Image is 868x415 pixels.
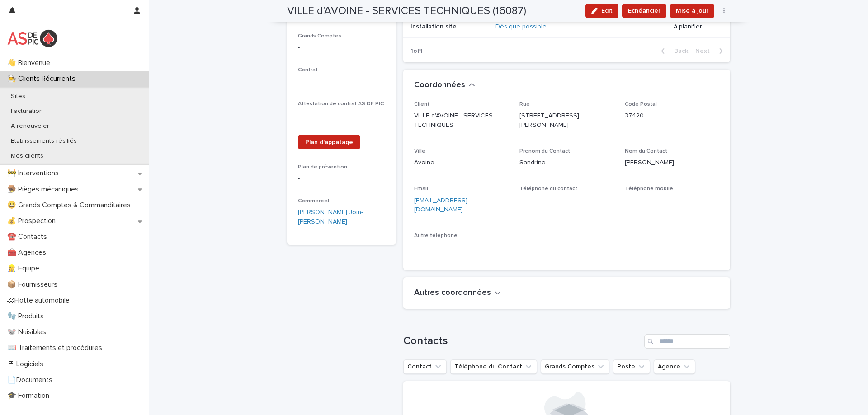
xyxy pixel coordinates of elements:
[654,359,695,374] button: Agence
[4,233,54,241] p: ☎️ Contacts
[613,359,650,374] button: Poste
[4,75,83,83] p: 👨‍🍳 Clients Récurrents
[4,122,57,130] p: A renouveler
[4,248,53,257] p: 🧰 Agences
[4,360,51,368] p: 🖥 Logiciels
[4,217,63,225] p: 💰 Prospection
[670,4,714,18] button: Mise à jour
[410,23,488,31] p: Installation site
[414,158,509,168] p: Avoine
[625,158,719,168] p: [PERSON_NAME]
[585,4,618,18] button: Edit
[298,111,385,121] p: -
[298,164,347,170] span: Plan de prévention
[298,67,318,73] span: Contrat
[414,80,465,90] h2: Coordonnées
[414,288,501,298] button: Autres coordonnées
[495,23,547,31] a: Dès que possible
[298,198,329,204] span: Commercial
[519,158,614,168] p: Sandrine
[403,40,430,62] p: 1 of 1
[414,197,467,213] a: [EMAIL_ADDRESS][DOMAIN_NAME]
[4,280,65,289] p: 📦 Fournisseurs
[305,139,353,145] span: Plan d'appâtage
[669,48,688,54] span: Back
[414,149,425,154] span: Ville
[414,80,475,90] button: Coordonnées
[4,185,86,194] p: 🪤 Pièges mécaniques
[403,15,730,38] tr: Installation siteDès que possible -à planifier
[644,334,730,349] input: Search
[4,169,66,177] p: 🚧 Interventions
[298,77,385,87] p: -
[519,186,577,191] span: Téléphone du contact
[414,288,491,298] h2: Autres coordonnées
[403,359,447,374] button: Contact
[601,8,613,14] span: Edit
[625,111,719,121] p: 37420
[298,208,385,227] a: [PERSON_NAME] Join-[PERSON_NAME]
[414,111,509,130] p: VILLE d'AVOINE - SERVICES TECHNIQUES
[622,4,666,18] button: Echéancier
[4,296,77,305] p: 🏎Flotte automobile
[4,107,50,115] p: Facturation
[600,23,667,31] p: -
[519,149,570,154] span: Prénom du Contact
[4,152,51,160] p: Mes clients
[4,137,84,145] p: Etablissements résiliés
[692,47,730,55] button: Next
[4,264,47,273] p: 👷 Equipe
[298,135,360,149] a: Plan d'appâtage
[4,328,53,336] p: 🐭 Nuisibles
[625,102,657,107] span: Code Postal
[298,101,384,107] span: Attestation de contrat AS DE PIC
[625,186,673,191] span: Téléphone mobile
[4,312,51,321] p: 🧤 Produits
[519,102,530,107] span: Rue
[628,6,660,15] span: Echéancier
[4,201,138,210] p: 😃 Grands Comptes & Commanditaires
[414,186,428,191] span: Email
[541,359,609,374] button: Grands Comptes
[403,335,641,348] h1: Contacts
[654,47,692,55] button: Back
[4,59,57,67] p: 👋 Bienvenue
[4,376,60,384] p: 📄Documents
[676,6,708,15] span: Mise à jour
[4,392,57,400] p: 🎓 Formation
[414,233,458,238] span: Autre téléphone
[695,48,715,54] span: Next
[298,43,385,52] p: -
[414,102,429,107] span: Client
[519,196,614,205] p: -
[625,196,719,205] p: -
[674,23,716,31] p: à planifier
[414,242,509,252] p: -
[298,174,385,183] p: -
[450,359,537,374] button: Téléphone du Contact
[4,344,109,352] p: 📖 Traitements et procédures
[4,93,33,100] p: Sites
[7,29,57,47] img: yKcqic14S0S6KrLdrqO6
[298,33,341,39] span: Grands Comptes
[287,5,526,18] h2: VILLE d'AVOINE - SERVICES TECHNIQUES (16087)
[519,111,614,130] p: [STREET_ADDRESS][PERSON_NAME]
[625,149,667,154] span: Nom du Contact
